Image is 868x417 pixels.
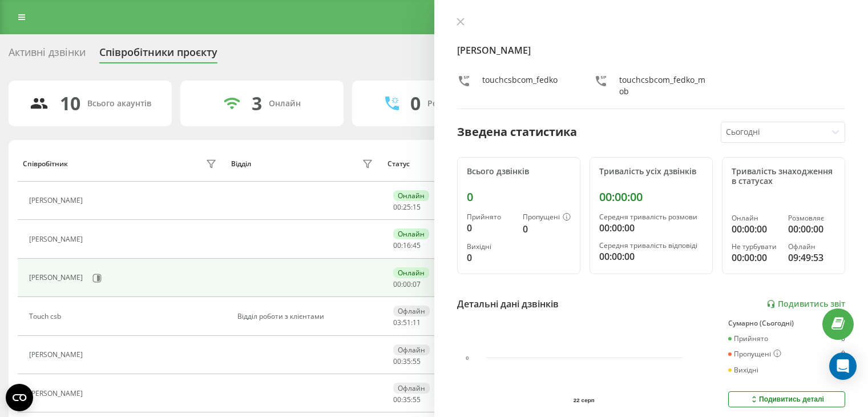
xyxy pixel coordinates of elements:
text: 0 [466,355,469,361]
span: 00 [393,279,401,289]
div: Середня тривалість розмови [599,213,703,221]
div: : : [393,358,421,366]
div: touchcsbcom_fedko [482,74,558,97]
span: 00 [393,356,401,366]
div: 00:00:00 [599,221,703,235]
div: Прийнято [467,213,514,221]
span: 00 [393,240,401,250]
div: Онлайн [732,214,779,222]
span: 55 [413,395,421,404]
div: Пропущені [523,213,571,222]
div: Всього дзвінків [467,167,571,177]
span: 16 [403,240,411,250]
div: Тривалість усіх дзвінків [599,167,703,177]
div: Touch csb [29,312,64,320]
div: Активні дзвінки [9,46,86,64]
span: 45 [413,240,421,250]
div: Детальні дані дзвінків [457,297,559,311]
div: Пропущені [728,350,781,359]
div: Зведена статистика [457,123,577,141]
div: Вихідні [728,366,758,374]
div: Сумарно (Сьогодні) [728,319,845,327]
span: 00 [403,279,411,289]
div: [PERSON_NAME] [29,351,86,359]
div: 00:00:00 [732,251,779,264]
div: Всього акаунтів [87,99,151,109]
div: Співробітник [23,160,68,168]
div: Вихідні [467,243,514,251]
div: Онлайн [393,228,429,239]
div: 10 [60,93,80,114]
div: 09:49:53 [788,251,835,264]
div: : : [393,280,421,288]
h4: [PERSON_NAME] [457,43,846,57]
span: 00 [393,202,401,212]
div: 00:00:00 [732,222,779,236]
div: Розмовляють [427,99,483,109]
div: Офлайн [788,243,835,251]
div: Подивитись деталі [749,395,824,404]
div: Онлайн [393,190,429,201]
div: 0 [841,335,845,343]
div: 0 [467,190,571,204]
span: 07 [413,279,421,289]
div: Відділ [231,160,251,168]
div: 0 [410,93,421,114]
span: 15 [413,202,421,212]
div: Статус [387,160,410,168]
div: Співробітники проєкту [99,46,217,64]
div: Онлайн [393,267,429,278]
span: 35 [403,395,411,404]
button: Open CMP widget [6,384,33,411]
div: : : [393,242,421,250]
div: Тривалість знаходження в статусах [732,167,835,186]
span: 35 [403,356,411,366]
span: 03 [393,318,401,327]
div: 0 [841,350,845,359]
div: Відділ роботи з клієнтами [237,312,376,320]
div: 00:00:00 [599,190,703,204]
text: 22 серп [574,397,595,403]
div: touchcsbcom_fedko_mob [619,74,708,97]
div: Офлайн [393,306,430,316]
span: 51 [403,318,411,327]
span: 00 [393,395,401,404]
span: 11 [413,318,421,327]
div: 00:00:00 [599,250,703,263]
div: Не турбувати [732,243,779,251]
span: 55 [413,356,421,366]
div: Прийнято [728,335,768,343]
div: 00:00:00 [788,222,835,236]
div: : : [393,203,421,211]
div: Розмовляє [788,214,835,222]
div: 3 [252,93,262,114]
div: Open Intercom Messenger [829,352,857,380]
div: 0 [467,221,514,235]
div: 0 [467,251,514,264]
div: Офлайн [393,344,430,355]
div: Офлайн [393,383,430,394]
button: Подивитись деталі [728,391,845,407]
div: Онлайн [269,99,301,109]
div: [PERSON_NAME] [29,390,86,398]
div: [PERSON_NAME] [29,197,86,205]
div: [PERSON_NAME] [29,274,86,282]
div: : : [393,319,421,327]
div: Середня тривалість відповіді [599,242,703,250]
div: [PERSON_NAME] [29,235,86,243]
a: Подивитись звіт [766,299,845,309]
div: : : [393,396,421,404]
span: 25 [403,202,411,212]
div: 0 [523,222,571,236]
